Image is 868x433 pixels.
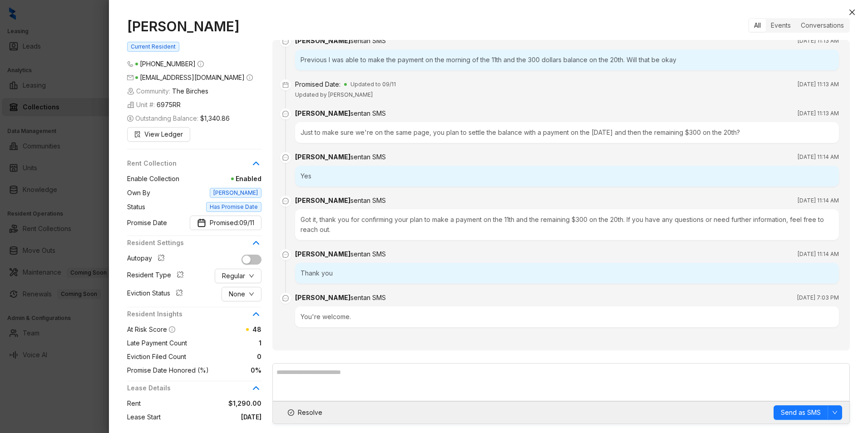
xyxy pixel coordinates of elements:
span: [DATE] [161,412,261,422]
span: None [229,289,245,299]
div: [PERSON_NAME] [295,36,386,46]
div: Resident Settings [127,238,261,253]
div: [PERSON_NAME] [295,108,386,118]
span: 1 [187,338,261,348]
div: Yes [295,166,839,187]
span: [PHONE_NUMBER] [140,60,196,68]
span: Rent Collection [127,158,251,168]
span: [DATE] 11:13 AM [798,109,839,118]
span: info-circle [197,61,204,67]
span: sent an SMS [350,153,386,161]
img: building-icon [127,101,134,108]
h1: [PERSON_NAME] [127,18,261,34]
button: Close [847,7,858,18]
div: Lease Details [127,383,261,399]
button: Send as SMS [774,405,828,420]
div: [PERSON_NAME] [295,152,386,162]
span: Promise Date [127,218,167,228]
span: [DATE] 11:14 AM [798,196,839,205]
img: building-icon [127,88,134,95]
span: message [280,108,291,119]
span: info-circle [247,74,253,81]
span: Enable Collection [127,174,179,184]
span: sent an SMS [350,197,386,204]
span: Send as SMS [781,408,821,418]
span: message [280,249,291,260]
span: Resident Settings [127,238,251,248]
span: Promised: [210,218,254,228]
span: Rent [127,399,141,408]
span: message [280,36,291,47]
span: sent an SMS [350,250,386,258]
span: Promise Date Honored (%) [127,365,209,375]
span: close [848,9,856,16]
div: Resident Type [127,270,187,282]
div: Rent Collection [127,158,261,174]
span: mail [127,74,133,81]
span: sent an SMS [350,294,386,301]
span: Enabled [179,174,261,184]
span: dollar [127,115,133,122]
span: Resident Insights [127,309,251,319]
span: [DATE] 11:13 AM [798,36,839,45]
span: message [280,196,291,207]
span: file-search [134,131,141,138]
div: Autopay [127,253,168,265]
div: All [749,19,766,32]
img: Promise Date [197,218,206,227]
div: Got it, thank you for confirming your plan to make a payment on the 11th and the remaining $300 o... [295,209,839,240]
div: Events [766,19,796,32]
div: You're welcome. [295,306,839,327]
span: Own By [127,188,150,198]
div: segmented control [748,18,850,33]
span: At Risk Score [127,325,167,333]
span: down [249,291,254,297]
span: down [249,273,254,279]
span: $1,340.86 [200,113,230,123]
span: [DATE] 7:03 PM [797,293,839,302]
div: Thank you [295,263,839,284]
span: Lease Details [127,383,251,393]
span: [DATE] 11:13 AM [798,80,839,89]
span: Community: [127,86,208,96]
span: $1,290.00 [141,399,261,408]
span: Updated to 09/11 [350,80,396,89]
span: Late Payment Count [127,338,187,348]
span: down [832,410,838,415]
div: Eviction Status [127,288,187,300]
span: 48 [252,325,261,333]
span: 09/11 [239,218,254,228]
span: [DATE] 11:14 AM [798,153,839,162]
button: Nonedown [222,287,261,301]
span: 0 [186,352,261,362]
div: Previous I was able to make the payment on the morning of the 11th and the 300 dollars balance on... [295,49,839,70]
span: Unit #: [127,100,181,110]
div: [PERSON_NAME] [295,293,386,303]
span: Outstanding Balance: [127,113,230,123]
button: View Ledger [127,127,190,142]
span: Has Promise Date [206,202,261,212]
span: [EMAIL_ADDRESS][DOMAIN_NAME] [140,74,245,81]
span: The Birches [172,86,208,96]
span: Current Resident [127,42,179,52]
span: View Ledger [144,129,183,139]
span: 0% [209,365,261,375]
div: Conversations [796,19,849,32]
div: [PERSON_NAME] [295,196,386,206]
span: Updated by [PERSON_NAME] [295,91,373,98]
span: [DATE] 11:14 AM [798,250,839,259]
span: Status [127,202,145,212]
span: 6975RR [157,100,181,110]
div: Promised Date: [295,79,340,89]
span: info-circle [169,326,175,333]
button: Promise DatePromised: 09/11 [190,216,261,230]
button: Resolve [280,405,330,420]
span: [PERSON_NAME] [210,188,261,198]
span: check-circle [288,409,294,416]
span: Eviction Filed Count [127,352,186,362]
button: Regulardown [215,269,261,283]
span: message [280,293,291,304]
div: Resident Insights [127,309,261,325]
div: Just to make sure we're on the same page, you plan to settle the balance with a payment on the [D... [295,122,839,143]
span: sent an SMS [350,37,386,44]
